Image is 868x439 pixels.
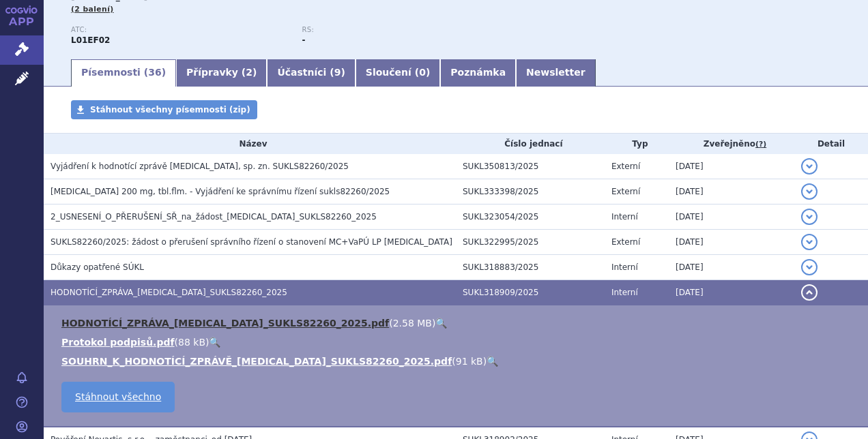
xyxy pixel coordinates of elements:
li: ( ) [61,316,854,330]
a: 🔍 [435,318,447,329]
a: Písemnosti (36) [71,59,176,87]
a: Stáhnout všechny písemnosti (zip) [71,100,257,119]
a: Newsletter [516,59,596,87]
td: SUKL350813/2025 [456,154,605,179]
a: SOUHRN_K_HODNOTÍCÍ_ZPRÁVĚ_[MEDICAL_DATA]_SUKLS82260_2025.pdf [61,356,452,367]
span: 2.58 MB [393,318,432,329]
a: 🔍 [209,337,220,348]
strong: RIBOCIKLIB [71,35,110,45]
span: Stáhnout všechny písemnosti (zip) [90,105,250,115]
span: Interní [611,212,638,222]
p: ATC: [71,26,288,34]
span: Důkazy opatřené SÚKL [50,262,144,272]
td: [DATE] [669,255,794,280]
li: ( ) [61,354,854,368]
td: [DATE] [669,230,794,255]
span: Vyjádření k hodnotící zprávě KISQALI, sp. zn. SUKLS82260/2025 [50,162,349,171]
p: RS: [302,26,519,34]
a: Účastníci (9) [267,59,355,87]
td: [DATE] [669,179,794,205]
button: detail [801,284,818,301]
span: HODNOTÍCÍ_ZPRÁVA_KISQALI_SUKLS82260_2025 [50,288,287,297]
td: SUKL318883/2025 [456,255,605,280]
span: Externí [611,162,640,171]
td: SUKL323054/2025 [456,205,605,230]
td: SUKL322995/2025 [456,230,605,255]
a: Stáhnout všechno [61,382,175,412]
th: Typ [605,134,669,154]
button: detail [801,234,818,250]
span: KISQALI 200 mg, tbl.flm. - Vyjádření ke správnímu řízení sukls82260/2025 [50,187,390,196]
th: Zveřejněno [669,134,794,154]
button: detail [801,209,818,225]
span: 91 kB [456,356,483,367]
a: Přípravky (2) [176,59,267,87]
li: ( ) [61,335,854,349]
td: [DATE] [669,205,794,230]
span: Interní [611,262,638,272]
strong: - [302,35,305,45]
th: Číslo jednací [456,134,605,154]
th: Název [44,134,456,154]
span: 9 [334,67,341,78]
span: SUKLS82260/2025: žádost o přerušení správního řízení o stanovení MC+VaPÚ LP Kisqali [50,237,452,247]
a: Protokol podpisů.pdf [61,337,175,348]
td: [DATE] [669,154,794,179]
a: 🔍 [487,356,498,367]
span: Interní [611,288,638,297]
a: HODNOTÍCÍ_ZPRÁVA_[MEDICAL_DATA]_SUKLS82260_2025.pdf [61,318,389,329]
span: 88 kB [178,337,205,348]
span: 2 [246,67,252,78]
span: (2 balení) [71,5,114,14]
span: 36 [148,67,161,78]
button: detail [801,259,818,275]
a: Poznámka [440,59,516,87]
a: Sloučení (0) [356,59,440,87]
span: 2_USNESENÍ_O_PŘERUŠENÍ_SŘ_na_žádost_KISQALI_SUKLS82260_2025 [50,212,377,222]
td: SUKL318909/2025 [456,280,605,305]
td: SUKL333398/2025 [456,179,605,205]
span: Externí [611,187,640,196]
abbr: (?) [755,140,766,149]
td: [DATE] [669,280,794,305]
th: Detail [794,134,868,154]
button: detail [801,183,818,200]
span: 0 [419,67,426,78]
button: detail [801,158,818,175]
span: Externí [611,237,640,247]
